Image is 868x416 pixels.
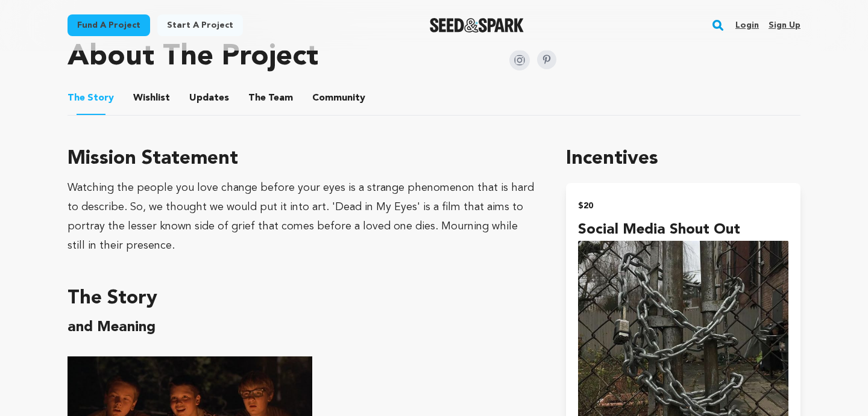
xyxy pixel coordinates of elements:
h4: Social Media Shout Out [578,219,788,241]
span: The [248,91,266,105]
a: Sign up [769,16,800,35]
h2: $20 [578,197,788,214]
img: Seed&Spark Pinterest Icon [537,50,556,69]
h1: Incentives [566,144,800,173]
span: Wishlist [133,91,170,105]
a: Start a project [157,14,243,36]
img: Seed&Spark Logo Dark Mode [430,18,524,33]
a: Fund a project [68,14,150,36]
img: Seed&Spark Instagram Icon [509,50,530,70]
a: Seed&Spark Homepage [430,18,524,33]
span: Community [312,91,365,105]
h3: Mission Statement [68,144,537,173]
div: Watching the people you love change before your eyes is a strange phenomenon that is hard to desc... [68,178,537,255]
h2: and Meaning [68,318,537,337]
span: Team [248,91,293,105]
span: Updates [189,91,229,105]
h3: The Story [68,284,537,313]
h1: About The Project [68,43,318,72]
a: Login [735,16,759,35]
span: Story [68,91,114,105]
span: The [68,91,85,105]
